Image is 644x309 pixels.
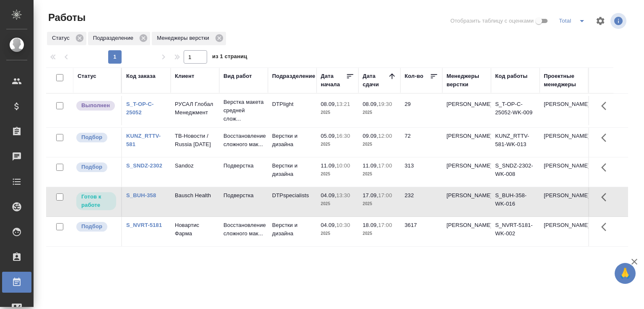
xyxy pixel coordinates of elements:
[378,133,392,139] p: 12:00
[88,32,150,45] div: Подразделение
[223,191,264,200] p: Подверстка
[363,229,396,238] p: 2025
[268,217,317,246] td: Верстки и дизайна
[321,133,336,139] p: 05.09,
[400,217,442,246] td: 3617
[46,11,86,24] span: Работы
[47,32,86,45] div: Статус
[363,72,388,89] div: Дата сдачи
[75,221,117,232] div: Можно подбирать исполнителей
[363,140,396,149] p: 2025
[321,72,346,89] div: Дата начала
[540,128,588,157] td: [PERSON_NAME]
[491,217,540,246] td: S_NVRT-5181-WK-002
[321,170,354,178] p: 2025
[363,133,378,139] p: 09.09,
[126,162,162,169] a: S_SNDZ-2302
[590,11,610,31] span: Настроить таблицу
[363,170,396,178] p: 2025
[126,72,156,80] div: Код заказа
[596,157,616,178] button: Здесь прячутся важные кнопки
[491,157,540,187] td: S_SNDZ-2302-WK-008
[75,100,117,111] div: Исполнитель завершил работу
[400,157,442,187] td: 313
[336,192,350,198] p: 13:30
[544,72,584,89] div: Проектные менеджеры
[78,72,96,80] div: Статус
[447,191,487,200] p: [PERSON_NAME]
[268,187,317,216] td: DTPspecialists
[81,193,111,209] p: Готов к работе
[175,72,194,80] div: Клиент
[81,101,110,110] p: Выполнен
[321,108,354,117] p: 2025
[400,187,442,216] td: 232
[175,100,215,117] p: РУСАЛ Глобал Менеджмент
[378,101,392,107] p: 19:30
[540,187,588,216] td: [PERSON_NAME]
[272,72,315,80] div: Подразделение
[447,162,487,170] p: [PERSON_NAME]
[157,34,212,42] p: Менеджеры верстки
[321,200,354,208] p: 2025
[557,14,590,28] div: split button
[321,222,336,228] p: 04.09,
[321,162,336,169] p: 11.09,
[75,132,117,143] div: Можно подбирать исполнителей
[495,72,527,80] div: Код работы
[126,192,156,198] a: S_BUH-358
[363,200,396,208] p: 2025
[223,162,264,170] p: Подверстка
[212,51,247,64] span: из 1 страниц
[268,96,317,125] td: DTPlight
[81,163,102,171] p: Подбор
[268,157,317,187] td: Верстки и дизайна
[596,96,616,116] button: Здесь прячутся важные кнопки
[540,96,588,125] td: [PERSON_NAME]
[540,157,588,187] td: [PERSON_NAME]
[400,128,442,157] td: 72
[450,17,534,25] span: Отобразить таблицу с оценками
[336,162,350,169] p: 10:00
[81,222,102,231] p: Подбор
[363,108,396,117] p: 2025
[321,192,336,198] p: 04.09,
[268,128,317,157] td: Верстки и дизайна
[363,101,378,107] p: 08.09,
[336,101,350,107] p: 13:21
[447,221,487,229] p: [PERSON_NAME]
[378,162,392,169] p: 17:00
[615,263,636,284] button: 🙏
[126,222,162,228] a: S_NVRT-5181
[540,217,588,246] td: [PERSON_NAME]
[378,222,392,228] p: 17:00
[175,191,215,200] p: Bausch Health
[596,217,616,237] button: Здесь прячутся важные кнопки
[126,101,154,116] a: S_T-OP-C-25052
[447,100,487,108] p: [PERSON_NAME]
[596,128,616,148] button: Здесь прячутся важные кнопки
[447,72,487,89] div: Менеджеры верстки
[447,132,487,140] p: [PERSON_NAME]
[93,34,136,42] p: Подразделение
[175,221,215,238] p: Новартис Фарма
[405,72,423,80] div: Кол-во
[223,221,264,238] p: Восстановление сложного мак...
[400,96,442,125] td: 29
[596,187,616,207] button: Здесь прячутся важные кнопки
[152,32,226,45] div: Менеджеры верстки
[378,192,392,198] p: 17:00
[175,132,215,149] p: ТВ-Новости / Russia [DATE]
[75,162,117,173] div: Можно подбирать исполнителей
[126,133,161,147] a: KUNZ_RTTV-581
[52,34,73,42] p: Статус
[491,128,540,157] td: KUNZ_RTTV-581-WK-013
[321,140,354,149] p: 2025
[223,132,264,149] p: Восстановление сложного мак...
[336,222,350,228] p: 10:30
[81,133,102,142] p: Подбор
[336,133,350,139] p: 16:30
[610,13,628,29] span: Посмотреть информацию
[363,192,378,198] p: 17.09,
[491,96,540,125] td: S_T-OP-C-25052-WK-009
